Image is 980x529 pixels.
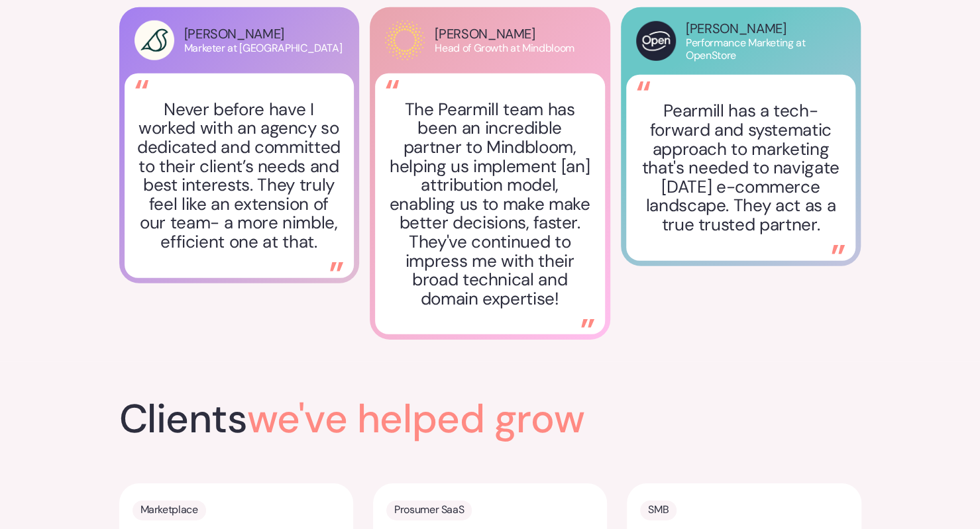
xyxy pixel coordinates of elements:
[184,42,343,54] p: Marketer at [GEOGRAPHIC_DATA]
[140,501,198,519] p: Marketplace
[386,100,593,309] p: The Pearmill team has been an incredible partner to Mindbloom, helping us implement [an] attribut...
[637,101,844,234] p: Pearmill has a tech-forward and systematic approach to marketing that's needed to navigate [DATE]...
[386,80,399,89] img: Testimonial icon
[686,21,856,36] p: [PERSON_NAME]
[246,393,584,445] span: we've helped grow
[135,80,148,89] img: Testimonial icon
[119,399,713,439] h2: Clients
[832,245,845,254] img: Testimonial
[330,262,343,271] img: Testimonial
[435,26,574,42] p: [PERSON_NAME]
[648,501,669,519] p: SMB
[394,501,464,519] p: Prosumer SaaS
[136,100,343,252] p: Never before have I worked with an agency so dedicated and committed to their client’s needs and ...
[184,26,343,42] p: [PERSON_NAME]
[637,81,650,90] img: Testimonial icon
[435,42,574,54] p: Head of Growth at Mindbloom
[686,36,856,62] p: Performance Marketing at OpenStore
[581,319,594,328] img: Testimonial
